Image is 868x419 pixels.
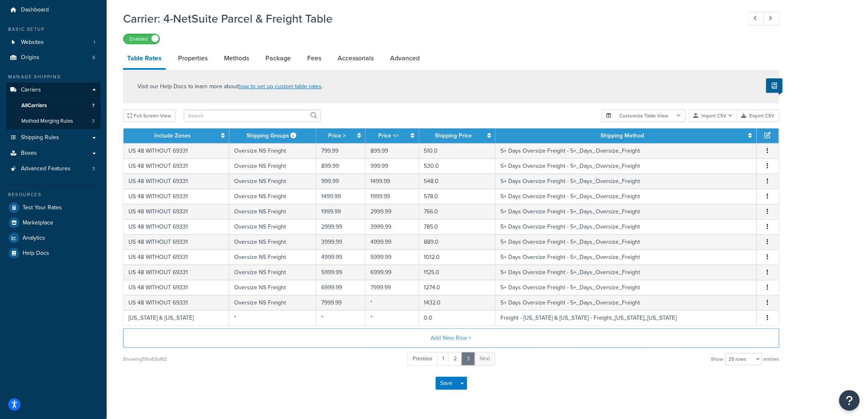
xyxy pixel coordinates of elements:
[437,352,449,366] a: 1
[496,143,757,158] td: 5+ Days Oversize Freight - 5+_Days_Oversize_Freight
[764,12,780,25] a: Next Record
[229,280,316,295] td: Oversize NS Freight
[419,158,496,174] td: 530.0
[474,352,496,366] a: Next
[94,39,95,46] span: 1
[6,82,101,129] li: Carriers
[496,189,757,204] td: 5+ Days Oversize Freight - 5+_Days_Oversize_Freight
[123,158,229,174] td: US 48 WITHOUT 69331
[316,280,366,295] td: 6999.99
[6,161,101,176] li: Advanced Features
[123,250,229,265] td: US 48 WITHOUT 69331
[6,50,101,65] li: Origins
[123,189,229,204] td: US 48 WITHOUT 69331
[123,34,160,44] label: Enabled
[261,48,295,68] a: Package
[6,114,101,129] li: Method Merging Rules
[6,161,101,176] a: Advanced Features3
[365,158,419,174] td: 999.99
[496,265,757,280] td: 5+ Days Oversize Freight - 5+_Days_Oversize_Freight
[6,200,101,215] li: Test Your Rates
[123,143,229,158] td: US 48 WITHOUT 69331
[419,204,496,219] td: 766.0
[365,174,419,189] td: 1499.99
[496,174,757,189] td: 5+ Days Oversize Freight - 5+_Days_Oversize_Freight
[123,265,229,280] td: US 48 WITHOUT 69331
[711,353,724,365] span: Show
[21,54,39,61] span: Origins
[496,250,757,265] td: 5+ Days Oversize Freight - 5+_Days_Oversize_Freight
[419,310,496,325] td: 0.0
[480,355,490,362] span: Next
[92,54,95,61] span: 8
[6,35,101,50] li: Websites
[229,295,316,310] td: Oversize NS Freight
[448,352,462,366] a: 2
[738,110,779,122] button: Export CSV
[92,165,95,172] span: 3
[154,131,191,140] a: Include Zones
[123,204,229,219] td: US 48 WITHOUT 69331
[419,219,496,234] td: 785.0
[461,352,475,366] a: 3
[229,128,316,143] th: Shipping Groups
[365,280,419,295] td: 7999.99
[6,35,101,50] a: Websites1
[386,48,424,68] a: Advanced
[229,174,316,189] td: Oversize NS Freight
[23,235,45,242] span: Analytics
[316,219,366,234] td: 2999.99
[365,143,419,158] td: 899.99
[316,143,366,158] td: 799.99
[496,280,757,295] td: 5+ Days Oversize Freight - 5+_Days_Oversize_Freight
[123,11,733,27] h1: Carrier: 4-NetSuite Parcel & Freight Table
[749,12,765,25] a: Previous Record
[419,143,496,158] td: 510.0
[419,174,496,189] td: 548.0
[419,295,496,310] td: 1432.0
[6,215,101,230] li: Marketplace
[123,353,167,365] div: Showing 51 to 62 of 62
[6,231,101,245] a: Analytics
[123,328,779,348] button: Add New Row +
[21,165,71,172] span: Advanced Features
[419,280,496,295] td: 1274.0
[123,110,176,122] button: Full Screen View
[123,310,229,325] td: [US_STATE] & [US_STATE]
[419,250,496,265] td: 1012.0
[6,146,101,161] a: Boxes
[123,280,229,295] td: US 48 WITHOUT 69331
[378,131,399,140] a: Price <=
[328,131,346,140] a: Price >
[365,265,419,280] td: 6999.99
[316,265,366,280] td: 5999.99
[6,82,101,98] a: Carriers
[316,158,366,174] td: 899.99
[6,114,101,129] a: Method Merging Rules3
[6,26,101,33] div: Basic Setup
[21,102,47,109] span: All Carriers
[6,50,101,65] a: Origins8
[21,7,49,14] span: Dashboard
[496,234,757,250] td: 5+ Days Oversize Freight - 5+_Days_Oversize_Freight
[764,353,779,365] span: entries
[316,204,366,219] td: 1999.99
[123,295,229,310] td: US 48 WITHOUT 69331
[601,131,644,140] a: Shipping Method
[316,295,366,310] td: 7999.99
[137,82,323,91] p: Visit our Help Docs to learn more about .
[6,98,101,113] a: AllCarriers7
[229,143,316,158] td: Oversize NS Freight
[303,48,325,68] a: Fees
[365,189,419,204] td: 1999.99
[238,82,322,91] a: how to set up custom table rates
[333,48,378,68] a: Accessorials
[496,219,757,234] td: 5+ Days Oversize Freight - 5+_Days_Oversize_Freight
[123,234,229,250] td: US 48 WITHOUT 69331
[436,377,458,390] button: Save
[316,189,366,204] td: 1499.99
[6,246,101,261] a: Help Docs
[21,39,44,46] span: Websites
